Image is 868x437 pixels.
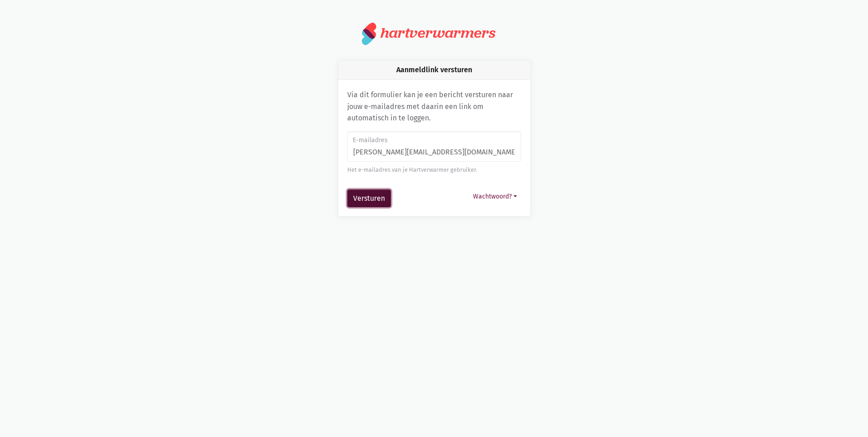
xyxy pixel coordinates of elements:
a: hartverwarmers [362,22,506,45]
div: Aanmeldlink versturen [338,60,530,80]
div: hartverwarmers [380,25,495,41]
button: Wachtwoord? [469,189,521,204]
div: Het e-mailadres van je Hartverwarmer gebruiker. [347,165,521,174]
img: logo.svg [362,22,377,45]
p: Via dit formulier kan je een bericht versturen naar jouw e-mailadres met daarin een link om autom... [347,89,521,124]
button: Versturen [347,189,391,208]
form: Aanmeldlink versturen [347,131,521,208]
label: E-mailadres [353,135,515,145]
